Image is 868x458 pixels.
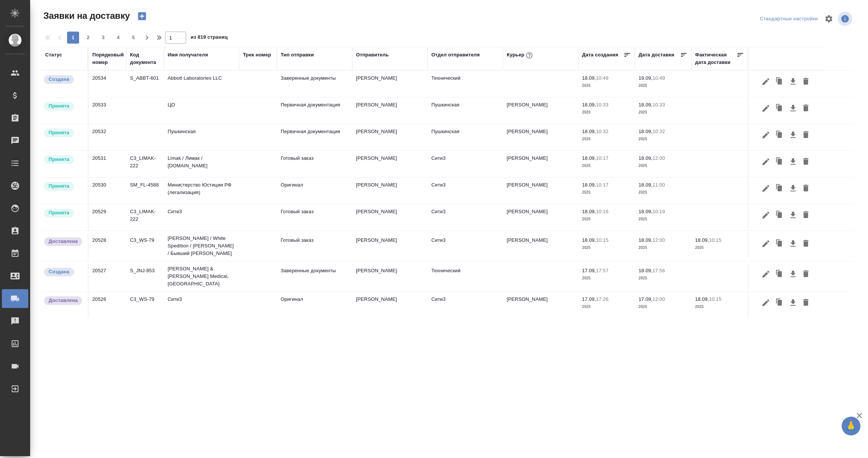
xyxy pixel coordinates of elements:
[49,209,69,217] p: Принята
[82,34,94,41] span: 2
[49,76,69,83] p: Создана
[787,296,799,310] button: Скачать
[49,268,69,276] p: Создана
[758,13,820,25] div: split button
[43,155,84,165] div: Курьер назначен
[596,102,608,108] p: 10:33
[639,215,688,223] p: 2025
[582,215,631,223] p: 2025
[582,189,631,196] p: 2025
[759,208,772,222] button: Редактировать
[582,162,631,170] p: 2025
[639,109,688,116] p: 2025
[49,129,69,136] p: Принята
[582,51,618,59] div: Дата создания
[653,75,665,81] p: 10:49
[639,129,653,134] p: 18.09,
[503,124,578,150] td: [PERSON_NAME]
[164,292,239,318] td: Сити3
[89,204,126,231] td: 20529
[89,177,126,204] td: 20530
[799,155,812,169] button: Удалить
[49,182,69,190] p: Принята
[582,296,596,302] p: 17.09,
[695,51,737,66] div: Фактическая дата доставки
[639,102,653,108] p: 18.09,
[596,209,608,214] p: 10:16
[112,34,124,41] span: 4
[695,244,744,252] p: 2025
[695,296,709,302] p: 18.09,
[787,101,799,115] button: Скачать
[653,155,665,161] p: 12:00
[772,267,787,281] button: Клонировать
[277,204,352,231] td: Готовый заказ
[507,50,534,60] div: Курьер
[126,177,164,204] td: SM_FL-4588
[799,74,812,89] button: Удалить
[639,296,653,302] p: 17.09,
[43,267,84,277] div: Новая заявка, еще не передана в работу
[759,267,772,281] button: Редактировать
[639,162,688,170] p: 2025
[772,296,787,310] button: Клонировать
[428,177,503,204] td: Сити3
[653,102,665,108] p: 10:33
[97,32,109,44] button: 3
[799,128,812,142] button: Удалить
[582,109,631,116] p: 2025
[164,204,239,231] td: Сити3
[709,296,721,302] p: 10:15
[759,155,772,169] button: Редактировать
[352,151,428,177] td: [PERSON_NAME]
[133,10,151,23] button: Создать
[653,182,665,188] p: 11:00
[639,155,653,161] p: 18.09,
[49,156,69,163] p: Принята
[49,102,69,110] p: Принята
[127,32,139,44] button: 5
[277,292,352,318] td: Оригинал
[695,237,709,243] p: 18.09,
[787,128,799,142] button: Скачать
[352,97,428,124] td: [PERSON_NAME]
[45,51,62,59] div: Статус
[503,151,578,177] td: [PERSON_NAME]
[97,34,109,41] span: 3
[277,151,352,177] td: Готовый заказ
[799,296,812,310] button: Удалить
[126,71,164,97] td: S_ABBT-601
[428,292,503,318] td: Сити3
[799,267,812,281] button: Удалить
[596,237,608,243] p: 10:15
[799,237,812,251] button: Удалить
[164,177,239,204] td: Министерство Юстиции РФ (легализация)
[639,237,653,243] p: 18.09,
[772,155,787,169] button: Клонировать
[759,128,772,142] button: Редактировать
[639,135,688,143] p: 2025
[41,10,130,22] span: Заявки на доставку
[772,208,787,222] button: Клонировать
[503,177,578,204] td: [PERSON_NAME]
[772,74,787,89] button: Клонировать
[168,51,208,59] div: Имя получателя
[709,237,721,243] p: 10:15
[352,177,428,204] td: [PERSON_NAME]
[89,71,126,97] td: 20534
[582,182,596,188] p: 18.09,
[772,237,787,251] button: Клонировать
[759,101,772,115] button: Редактировать
[787,267,799,281] button: Скачать
[639,51,674,59] div: Дата доставки
[503,204,578,231] td: [PERSON_NAME]
[277,177,352,204] td: Оригинал
[639,189,688,196] p: 2025
[759,237,772,251] button: Редактировать
[43,208,84,218] div: Курьер назначен
[281,51,314,59] div: Тип отправки
[772,128,787,142] button: Клонировать
[787,181,799,196] button: Скачать
[503,292,578,318] td: [PERSON_NAME]
[639,209,653,214] p: 18.09,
